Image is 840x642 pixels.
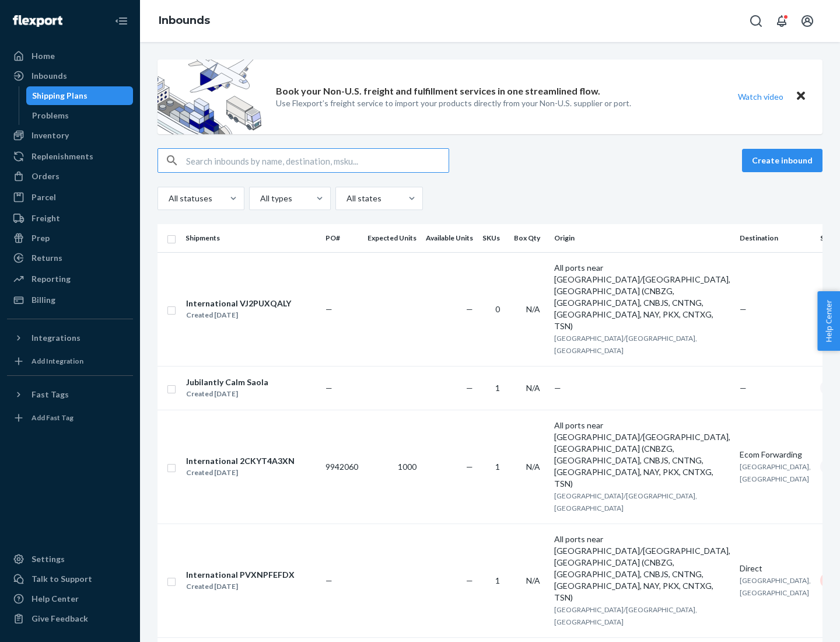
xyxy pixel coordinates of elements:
button: Close Navigation [110,9,133,33]
span: N/A [526,383,540,393]
span: [GEOGRAPHIC_DATA], [GEOGRAPHIC_DATA] [740,576,811,597]
span: [GEOGRAPHIC_DATA]/[GEOGRAPHIC_DATA], [GEOGRAPHIC_DATA] [554,491,697,512]
button: Fast Tags [7,385,133,404]
span: N/A [526,462,540,472]
div: Replenishments [32,151,93,162]
div: Add Fast Tag [32,413,73,423]
a: Billing [7,291,133,309]
span: — [740,304,747,314]
ol: breadcrumbs [149,4,219,38]
button: Give Feedback [7,609,133,628]
a: Reporting [7,270,133,288]
span: — [466,383,473,393]
span: 0 [495,304,500,314]
span: — [325,304,332,314]
div: All ports near [GEOGRAPHIC_DATA]/[GEOGRAPHIC_DATA], [GEOGRAPHIC_DATA] (CNBZG, [GEOGRAPHIC_DATA], ... [554,420,730,490]
img: Flexport logo [13,15,62,27]
div: Created [DATE] [186,309,291,321]
input: Search inbounds by name, destination, msku... [186,149,449,172]
div: Problems [32,110,69,121]
div: All ports near [GEOGRAPHIC_DATA]/[GEOGRAPHIC_DATA], [GEOGRAPHIC_DATA] (CNBZG, [GEOGRAPHIC_DATA], ... [554,262,730,332]
span: — [325,383,332,393]
button: Help Center [817,291,840,351]
span: [GEOGRAPHIC_DATA], [GEOGRAPHIC_DATA] [740,462,811,483]
div: Prep [32,232,50,244]
a: Add Integration [7,352,133,371]
th: Destination [735,224,815,252]
a: Inbounds [7,67,133,85]
td: 9942060 [321,410,363,524]
div: Created [DATE] [186,467,295,479]
p: Book your Non-U.S. freight and fulfillment services in one streamlined flow. [276,85,600,98]
a: Problems [26,106,134,125]
th: Expected Units [363,224,421,252]
input: All statuses [167,193,169,204]
span: — [466,575,473,585]
div: Created [DATE] [186,581,295,592]
div: Returns [32,252,62,264]
div: Home [32,50,55,62]
a: Shipping Plans [26,86,134,105]
a: Freight [7,209,133,228]
a: Home [7,47,133,65]
div: International PVXNPFEFDX [186,569,295,581]
div: Add Integration [32,356,83,366]
th: SKUs [478,224,509,252]
div: Inbounds [32,70,67,82]
a: Talk to Support [7,570,133,588]
div: Created [DATE] [186,388,268,400]
span: N/A [526,304,540,314]
input: All states [345,193,346,204]
span: 1 [495,383,500,393]
button: Close [793,88,808,105]
span: 1 [495,462,500,472]
button: Open account menu [796,9,819,33]
span: — [466,462,473,472]
a: Add Fast Tag [7,409,133,427]
th: Box Qty [509,224,549,252]
span: — [554,383,561,393]
div: Parcel [32,191,56,203]
a: Parcel [7,188,133,207]
div: Ecom Forwarding [740,449,811,460]
div: International VJ2PUXQALY [186,298,291,309]
a: Orders [7,167,133,186]
a: Inbounds [159,14,210,27]
div: Jubilantly Calm Saola [186,376,268,388]
div: Inventory [32,130,69,141]
span: 1000 [398,462,416,472]
span: [GEOGRAPHIC_DATA]/[GEOGRAPHIC_DATA], [GEOGRAPHIC_DATA] [554,605,697,626]
div: Shipping Plans [32,90,87,102]
a: Prep [7,229,133,247]
div: Fast Tags [32,389,69,400]
a: Returns [7,249,133,267]
button: Watch video [730,88,791,105]
th: Available Units [421,224,478,252]
button: Create inbound [742,149,822,172]
button: Open notifications [770,9,793,33]
p: Use Flexport’s freight service to import your products directly from your Non-U.S. supplier or port. [276,97,631,109]
div: Billing [32,294,55,306]
div: Talk to Support [32,573,92,585]
div: International 2CKYT4A3XN [186,455,295,467]
a: Settings [7,550,133,568]
span: — [466,304,473,314]
div: Help Center [32,593,79,605]
th: Origin [549,224,735,252]
div: Settings [32,553,65,565]
div: Orders [32,170,60,182]
th: PO# [321,224,363,252]
span: — [325,575,332,585]
a: Replenishments [7,147,133,166]
button: Integrations [7,329,133,347]
button: Open Search Box [744,9,768,33]
span: — [740,383,747,393]
th: Shipments [181,224,321,252]
div: Reporting [32,273,71,285]
span: [GEOGRAPHIC_DATA]/[GEOGRAPHIC_DATA], [GEOGRAPHIC_DATA] [554,334,697,355]
div: Give Feedback [32,613,88,624]
input: All types [259,193,260,204]
div: Freight [32,212,60,224]
div: All ports near [GEOGRAPHIC_DATA]/[GEOGRAPHIC_DATA], [GEOGRAPHIC_DATA] (CNBZG, [GEOGRAPHIC_DATA], ... [554,533,730,603]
